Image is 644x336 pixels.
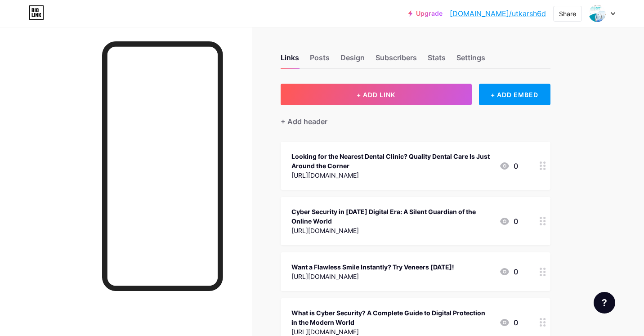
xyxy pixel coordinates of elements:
[291,170,492,180] div: [URL][DOMAIN_NAME]
[340,52,365,68] div: Design
[291,226,492,235] div: [URL][DOMAIN_NAME]
[428,52,446,68] div: Stats
[281,84,472,105] button: + ADD LINK
[499,216,518,227] div: 0
[408,10,443,17] a: Upgrade
[499,317,518,328] div: 0
[291,272,454,281] div: [URL][DOMAIN_NAME]
[479,84,550,105] div: + ADD EMBED
[291,308,492,327] div: What is Cyber Security? A Complete Guide to Digital Protection in the Modern World
[310,52,330,68] div: Posts
[281,52,299,68] div: Links
[291,207,492,226] div: Cyber Security in [DATE] Digital Era: A Silent Guardian of the Online World
[450,8,546,19] a: [DOMAIN_NAME]/utkarsh6d
[291,152,492,170] div: Looking for the Nearest Dental Clinic? Quality Dental Care Is Just Around the Corner
[456,52,485,68] div: Settings
[357,91,395,99] span: + ADD LINK
[499,161,518,171] div: 0
[559,9,576,18] div: Share
[376,52,417,68] div: Subscribers
[291,262,454,272] div: Want a Flawless Smile Instantly? Try Veneers [DATE]!
[499,266,518,277] div: 0
[281,116,327,127] div: + Add header
[589,5,606,22] img: Utkarsh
